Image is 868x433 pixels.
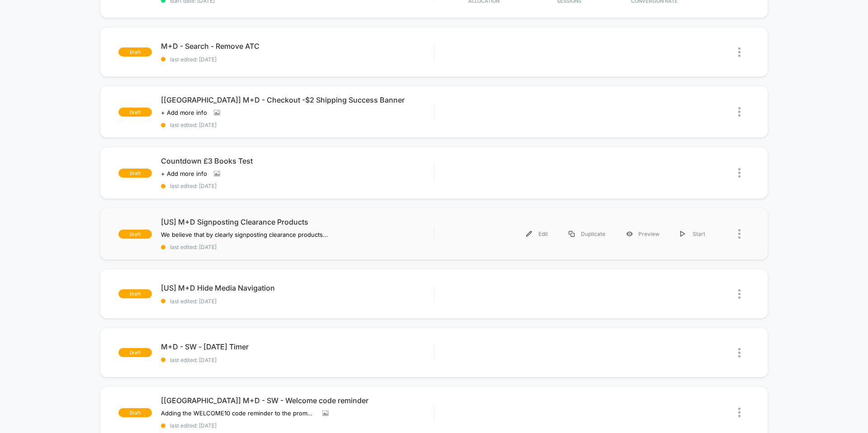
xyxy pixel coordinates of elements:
span: [US] M+D Signposting Clearance Products [161,217,434,226]
span: draft [118,230,152,239]
span: draft [118,47,152,56]
span: last edited: [DATE] [161,422,434,429]
span: draft [118,108,152,117]
span: draft [118,348,152,357]
span: + Add more info [161,109,207,116]
img: close [738,348,741,358]
img: close [738,408,741,417]
img: menu [569,231,575,237]
span: last edited: [DATE] [161,183,434,189]
span: Adding the WELCOME10 code reminder to the promo bar, for new subscribers [161,409,316,417]
img: close [738,289,741,299]
span: last edited: [DATE] [161,298,434,305]
div: Edit [516,224,558,244]
img: close [738,168,741,178]
span: M+D - SW - [DATE] Timer [161,342,434,351]
span: M+D - Search - Remove ATC [161,42,434,51]
span: last edited: [DATE] [161,122,434,128]
span: We believe that by clearly signposting clearance products that can be purchased at a significant ... [161,231,329,238]
img: close [738,229,741,239]
img: close [738,47,741,57]
span: [US] M+D Hide Media Navigation [161,283,434,292]
img: menu [526,231,532,237]
span: last edited: [DATE] [161,56,434,63]
span: draft [118,289,152,298]
span: last edited: [DATE] [161,244,434,250]
span: Countdown £3 Books Test [161,156,434,165]
img: close [738,107,741,117]
span: draft [118,169,152,178]
div: Duplicate [558,224,616,244]
div: Start [670,224,716,244]
span: draft [118,408,152,417]
span: [[GEOGRAPHIC_DATA]] M+D - Checkout -$2 Shipping Success Banner [161,95,434,104]
img: menu [680,231,685,237]
span: [[GEOGRAPHIC_DATA]] M+D - SW - Welcome code reminder [161,396,434,405]
span: last edited: [DATE] [161,357,434,363]
span: + Add more info [161,170,207,177]
div: Preview [616,224,670,244]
